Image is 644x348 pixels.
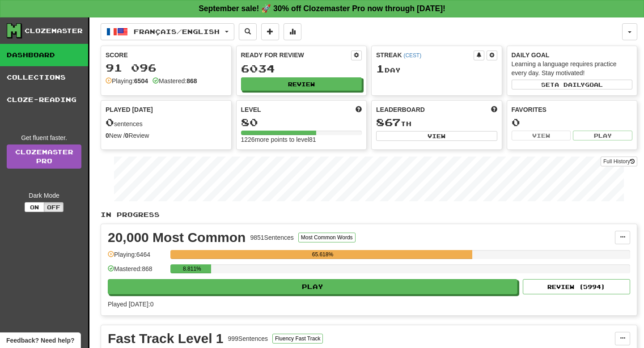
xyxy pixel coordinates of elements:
div: 20,000 Most Common [108,231,246,244]
button: Play [108,279,517,294]
button: Seta dailygoal [512,80,633,89]
button: Français/English [101,23,234,40]
div: Daily Goal [512,51,633,59]
div: sentences [106,117,227,128]
button: Add sentence to collection [261,23,279,40]
span: Level [241,105,261,114]
div: Playing: 6464 [108,250,166,265]
span: Played [DATE] [106,105,153,114]
div: 80 [241,117,362,128]
button: Search sentences [239,23,257,40]
div: New / Review [106,131,227,140]
div: Mastered: [153,76,197,85]
div: th [376,117,497,128]
button: Review [241,77,362,91]
button: View [376,131,497,141]
span: 1 [376,62,385,75]
div: Dark Mode [7,191,81,200]
div: Streak [376,51,474,59]
button: Off [44,202,64,212]
div: Mastered: 868 [108,264,166,279]
strong: September sale! 🚀 30% off Clozemaster Pro now through [DATE]! [199,4,445,13]
button: View [512,131,571,140]
a: ClozemasterPro [7,144,81,169]
div: Playing: [106,76,148,85]
button: Play [573,131,632,140]
div: 0 [512,117,633,128]
div: Score [106,51,227,59]
div: 9851 Sentences [250,233,293,242]
div: Day [376,63,497,75]
div: Clozemaster [25,26,83,35]
a: (CEST) [403,52,421,59]
div: 8.811% [173,264,211,273]
span: Open feedback widget [6,336,74,345]
span: Played [DATE]: 0 [108,301,153,308]
button: Most Common Words [298,233,356,242]
button: More stats [284,23,301,40]
div: Ready for Review [241,51,352,59]
button: On [25,202,44,212]
div: 1226 more points to level 81 [241,135,362,144]
p: In Progress [101,210,637,219]
span: 0 [106,116,114,128]
button: Fluency Fast Track [272,334,323,344]
span: Leaderboard [376,105,425,114]
strong: 868 [186,77,197,85]
strong: 0 [106,132,109,139]
strong: 6504 [134,77,148,85]
span: a daily [555,81,585,88]
span: Français / English [134,28,220,35]
div: Get fluent faster. [7,133,81,142]
span: This week in points, UTC [491,105,497,114]
span: 867 [376,116,401,128]
div: Learning a language requires practice every day. Stay motivated! [512,59,633,77]
button: Full History [601,157,637,166]
strong: 0 [125,132,129,139]
div: Favorites [512,105,633,114]
span: Score more points to level up [356,105,362,114]
div: 6034 [241,63,362,74]
button: Review (5994) [523,279,630,294]
div: 91 096 [106,62,227,73]
div: 65.618% [173,250,472,259]
div: 999 Sentences [228,334,268,343]
div: Fast Track Level 1 [108,332,224,345]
